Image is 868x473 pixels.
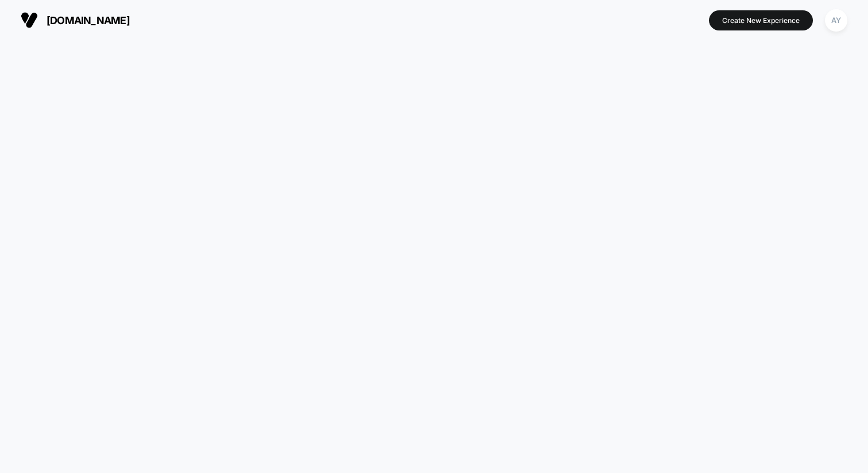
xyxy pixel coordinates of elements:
[46,14,130,26] span: [DOMAIN_NAME]
[17,11,133,29] button: [DOMAIN_NAME]
[825,9,847,32] div: AY
[21,11,38,29] img: Visually logo
[821,9,851,32] button: AY
[709,10,813,30] button: Create New Experience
